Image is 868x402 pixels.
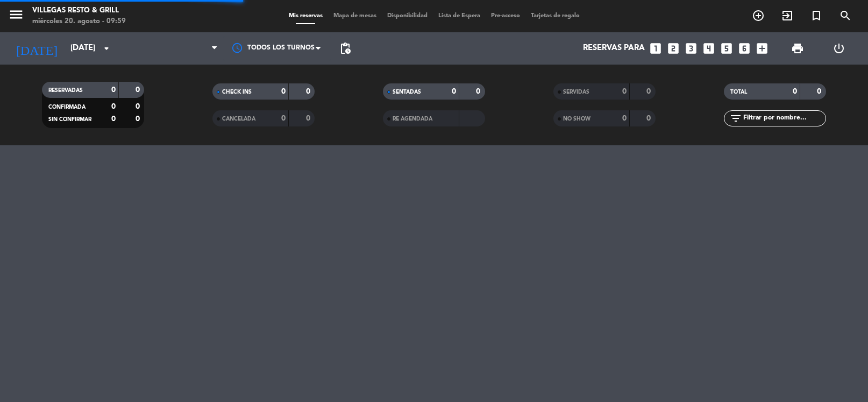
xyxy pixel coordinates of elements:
i: filter_list [729,112,742,125]
span: SIN CONFIRMAR [48,117,91,122]
span: Pre-acceso [486,13,525,19]
strong: 0 [306,115,312,122]
i: power_settings_new [833,42,845,55]
span: CONFIRMADA [48,104,86,110]
strong: 0 [136,115,142,123]
i: turned_in_not [810,9,823,22]
span: Disponibilidad [382,13,433,19]
span: TOTAL [730,89,747,95]
i: [DATE] [8,37,65,60]
strong: 0 [306,88,312,95]
i: arrow_drop_down [100,42,113,55]
div: LOG OUT [819,32,860,65]
strong: 0 [111,103,116,110]
span: SERVIDAS [563,89,589,95]
i: looks_4 [702,41,716,55]
strong: 0 [817,88,823,95]
span: SENTADAS [393,89,421,95]
span: Tarjetas de regalo [525,13,585,19]
span: CHECK INS [222,89,252,95]
strong: 0 [476,88,482,95]
strong: 0 [111,115,116,123]
strong: 0 [136,86,142,94]
span: Lista de Espera [433,13,486,19]
i: looks_6 [737,41,751,55]
strong: 0 [646,88,653,95]
span: pending_actions [339,42,352,55]
i: exit_to_app [781,9,794,22]
span: RE AGENDADA [393,116,432,122]
span: Reservas para [583,44,645,53]
div: miércoles 20. agosto - 09:59 [32,16,126,27]
i: looks_one [649,41,663,55]
input: Filtrar por nombre... [742,112,826,124]
span: NO SHOW [563,116,590,122]
strong: 0 [452,88,456,95]
span: CANCELADA [222,116,255,122]
i: add_box [755,41,769,55]
span: print [791,42,804,55]
span: Mis reservas [283,13,328,19]
strong: 0 [281,115,286,122]
i: looks_two [666,41,680,55]
i: add_circle_outline [752,9,765,22]
strong: 0 [793,88,797,95]
strong: 0 [622,115,627,122]
strong: 0 [622,88,627,95]
strong: 0 [136,103,142,110]
strong: 0 [281,88,286,95]
strong: 0 [646,115,653,122]
button: menu [8,6,24,26]
span: Mapa de mesas [328,13,382,19]
span: RESERVADAS [48,88,83,93]
i: menu [8,6,24,23]
strong: 0 [111,86,116,94]
div: Villegas Resto & Grill [32,5,126,16]
i: search [839,9,852,22]
i: looks_5 [720,41,734,55]
i: looks_3 [684,41,698,55]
